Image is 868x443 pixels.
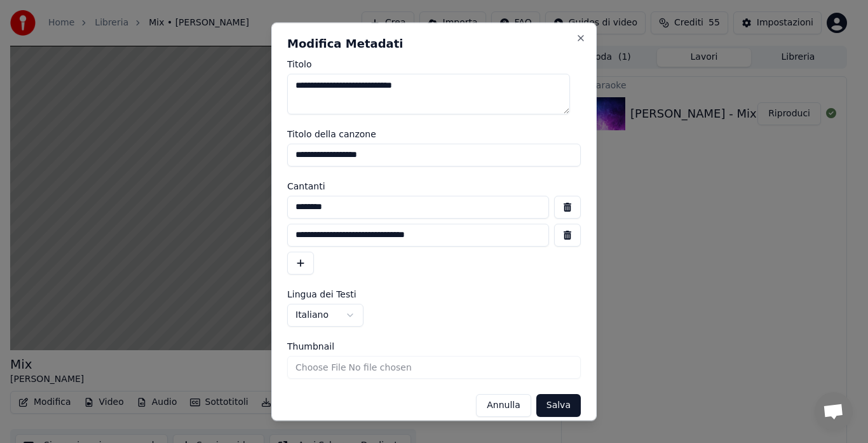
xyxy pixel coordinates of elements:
span: Lingua dei Testi [287,290,356,299]
label: Titolo [287,60,581,69]
button: Annulla [476,394,531,417]
h2: Modifica Metadati [287,38,581,50]
label: Titolo della canzone [287,130,581,139]
label: Cantanti [287,182,581,191]
span: Thumbnail [287,342,334,351]
button: Salva [536,394,581,417]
